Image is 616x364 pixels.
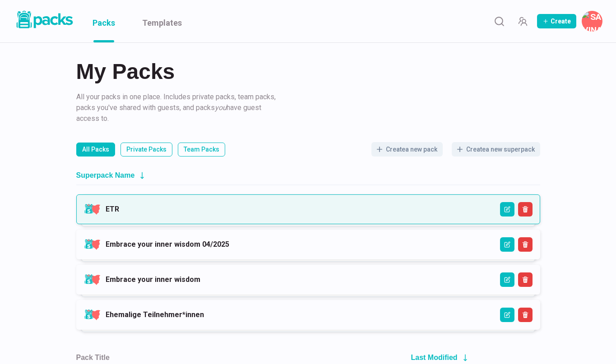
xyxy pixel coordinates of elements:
[14,9,74,30] img: Packs logo
[14,9,74,33] a: Packs logo
[500,237,514,252] button: Edit
[76,171,135,180] h2: Superpack Name
[76,92,279,124] p: All your packs in one place. Includes private packs, team packs, packs you've shared with guests,...
[500,202,514,217] button: Edit
[411,353,458,362] h2: Last Modified
[184,145,219,154] p: Team Packs
[76,61,540,83] h2: My Packs
[82,145,109,154] p: All Packs
[126,145,167,154] p: Private Packs
[518,202,533,217] button: Delete Superpack
[500,272,514,287] button: Edit
[76,353,110,362] h2: Pack Title
[518,272,533,287] button: Delete Superpack
[582,11,602,32] button: Savina Tilmann
[452,142,540,157] button: Createa new superpack
[537,14,576,28] button: Create Pack
[518,237,533,252] button: Delete Superpack
[518,308,533,322] button: Delete Superpack
[371,142,443,157] button: Createa new pack
[500,308,514,322] button: Edit
[514,12,532,30] button: Manage Team Invites
[215,103,227,112] i: you
[490,12,508,30] button: Search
